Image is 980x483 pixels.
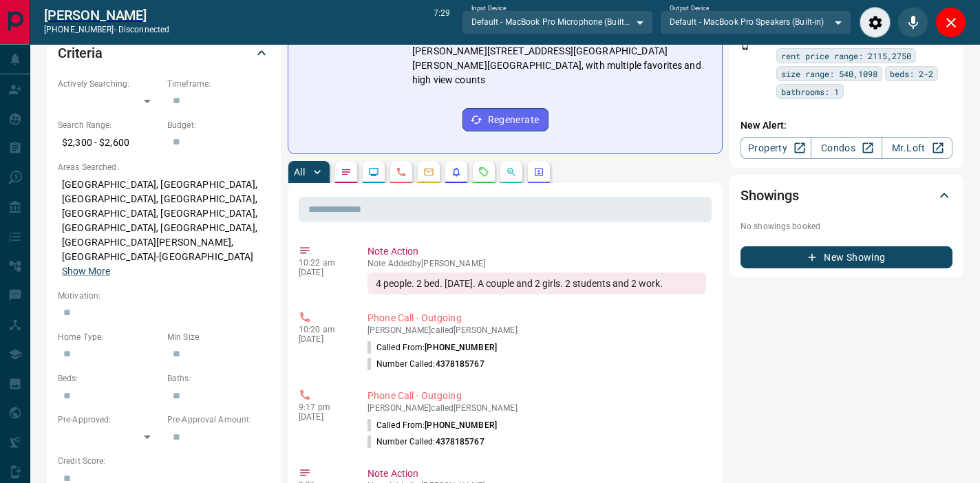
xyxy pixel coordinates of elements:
[167,372,270,385] p: Baths:
[341,167,352,178] svg: Notes
[425,343,497,352] span: [PHONE_NUMBER]
[412,30,711,87] p: Repeated views of [STREET_ADDRESS][GEOGRAPHIC_DATA][PERSON_NAME][STREET_ADDRESS][GEOGRAPHIC_DATA]...
[425,420,497,430] span: [PHONE_NUMBER]
[58,331,160,343] p: Home Type:
[299,325,347,334] p: 10:20 am
[367,419,497,431] p: Called From:
[423,167,434,178] svg: Emails
[367,389,706,403] p: Phone Call - Outgoing
[299,258,347,268] p: 10:22 am
[882,137,952,159] a: Mr.Loft
[367,311,706,325] p: Phone Call - Outgoing
[478,167,489,178] svg: Requests
[741,179,952,212] div: Showings
[62,264,110,279] button: Show More
[781,67,877,80] span: size range: 540,1098
[451,167,462,178] svg: Listing Alerts
[294,167,305,177] p: All
[890,67,933,80] span: beds: 2-2
[58,78,160,90] p: Actively Searching:
[897,7,928,38] div: Mute
[436,359,484,369] span: 4378185767
[471,4,507,13] label: Input Device
[367,341,497,354] p: Called From:
[781,85,839,98] span: bathrooms: 1
[58,161,270,173] p: Areas Searched:
[58,290,270,302] p: Motivation:
[367,244,706,259] p: Note Action
[167,78,270,90] p: Timeframe:
[533,167,544,178] svg: Agent Actions
[167,119,270,131] p: Budget:
[670,4,709,13] label: Output Device
[167,414,270,426] p: Pre-Approval Amount:
[741,137,811,159] a: Property
[44,23,169,36] p: [PHONE_NUMBER] -
[44,7,169,23] a: [PERSON_NAME]
[58,173,270,283] p: [GEOGRAPHIC_DATA], [GEOGRAPHIC_DATA], [GEOGRAPHIC_DATA], [GEOGRAPHIC_DATA], [GEOGRAPHIC_DATA], [G...
[367,358,484,370] p: Number Called:
[781,49,911,63] span: rent price range: 2115,2750
[367,436,484,448] p: Number Called:
[741,118,952,133] p: New Alert:
[367,325,706,335] p: [PERSON_NAME] called [PERSON_NAME]
[660,10,851,34] div: Default - MacBook Pro Speakers (Built-in)
[396,167,407,178] svg: Calls
[58,414,160,426] p: Pre-Approved:
[58,119,160,131] p: Search Range:
[58,455,270,467] p: Credit Score:
[741,220,952,233] p: No showings booked
[462,10,653,34] div: Default - MacBook Pro Microphone (Built-in)
[935,7,966,38] div: Close
[434,7,450,38] p: 7:29
[299,402,347,412] p: 9:17 pm
[118,25,169,34] span: disconnected
[367,259,706,268] p: Note Added by [PERSON_NAME]
[741,246,952,268] button: New Showing
[299,334,347,344] p: [DATE]
[299,412,347,422] p: [DATE]
[811,137,882,159] a: Condos
[741,41,750,50] svg: Push Notification Only
[367,272,706,294] div: 4 people. 2 bed. [DATE]. A couple and 2 girls. 2 students and 2 work.
[860,7,891,38] div: Audio Settings
[462,108,548,131] button: Regenerate
[367,466,706,481] p: Note Action
[368,167,379,178] svg: Lead Browsing Activity
[436,437,484,447] span: 4378185767
[506,167,517,178] svg: Opportunities
[58,42,103,64] h2: Criteria
[58,372,160,385] p: Beds:
[367,403,706,413] p: [PERSON_NAME] called [PERSON_NAME]
[741,184,799,206] h2: Showings
[167,331,270,343] p: Min Size:
[299,268,347,277] p: [DATE]
[58,36,270,69] div: Criteria
[58,131,160,154] p: $2,300 - $2,600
